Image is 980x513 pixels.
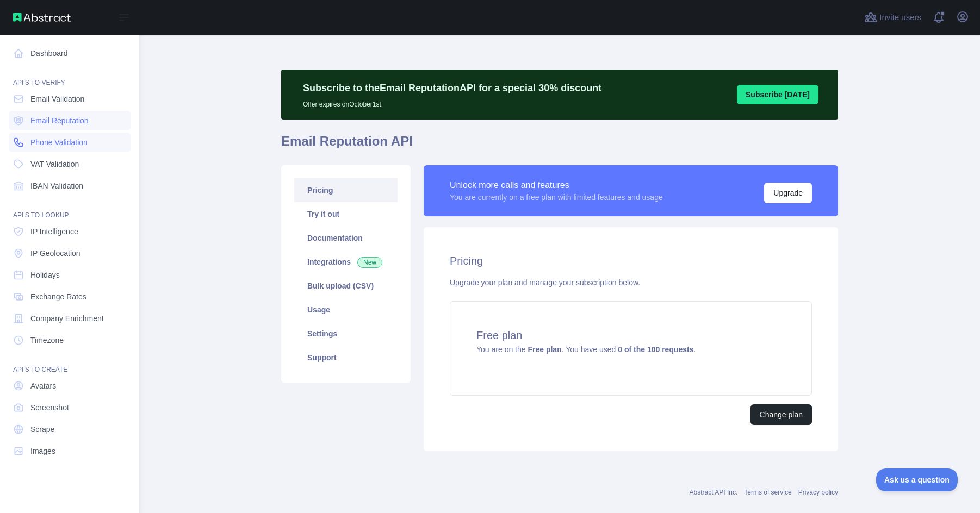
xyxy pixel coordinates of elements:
img: Abstract API [13,13,71,22]
a: Images [9,441,131,461]
span: Timezone [30,335,64,346]
strong: Free plan [528,345,561,354]
h4: Free plan [476,328,785,343]
a: Try it out [294,202,398,226]
span: New [357,257,382,268]
span: Email Validation [30,93,84,104]
iframe: Toggle Customer Support [876,468,958,491]
a: Timezone [9,330,131,350]
a: Integrations New [294,250,398,274]
a: IBAN Validation [9,176,131,196]
a: Dashboard [9,43,131,63]
a: Abstract API Inc. [690,489,738,496]
a: Bulk upload (CSV) [294,274,398,298]
a: Avatars [9,376,131,396]
a: IP Geolocation [9,243,131,263]
a: IP Intelligence [9,222,131,241]
span: You are on the . You have used . [476,345,696,354]
a: Scrape [9,420,131,439]
div: You are currently on a free plan with limited features and usage [450,192,663,203]
span: IP Intelligence [30,226,78,237]
span: IBAN Validation [30,180,83,191]
a: Privacy policy [798,489,838,496]
span: Company Enrichment [30,313,104,324]
span: Holidays [30,270,60,280]
span: Scrape [30,424,54,435]
a: Usage [294,298,398,322]
span: Avatars [30,380,56,391]
a: Exchange Rates [9,287,131,306]
button: Change plan [750,404,812,425]
div: Unlock more calls and features [450,179,663,192]
span: Images [30,446,55,456]
button: Subscribe [DATE] [737,85,818,104]
span: Screenshot [30,402,69,413]
a: VAT Validation [9,154,131,174]
span: Invite users [879,11,921,24]
p: Offer expires on October 1st. [303,96,601,109]
span: Exchange Rates [30,291,86,302]
button: Upgrade [764,183,812,203]
a: Pricing [294,178,398,202]
strong: 0 of the 100 requests [618,345,693,354]
a: Screenshot [9,398,131,417]
div: API'S TO LOOKUP [9,198,131,220]
a: Email Validation [9,89,131,109]
h2: Pricing [450,253,812,268]
div: API'S TO CREATE [9,352,131,374]
span: Phone Validation [30,137,88,148]
a: Support [294,346,398,370]
a: Phone Validation [9,133,131,152]
h1: Email Reputation API [281,133,838,159]
span: IP Geolocation [30,248,80,259]
a: Holidays [9,265,131,285]
a: Terms of service [744,489,791,496]
span: VAT Validation [30,159,79,170]
div: Upgrade your plan and manage your subscription below. [450,277,812,288]
a: Email Reputation [9,111,131,130]
button: Invite users [862,9,923,26]
a: Company Enrichment [9,309,131,328]
span: Email Reputation [30,115,89,126]
p: Subscribe to the Email Reputation API for a special 30 % discount [303,80,601,96]
a: Documentation [294,226,398,250]
div: API'S TO VERIFY [9,65,131,87]
a: Settings [294,322,398,346]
